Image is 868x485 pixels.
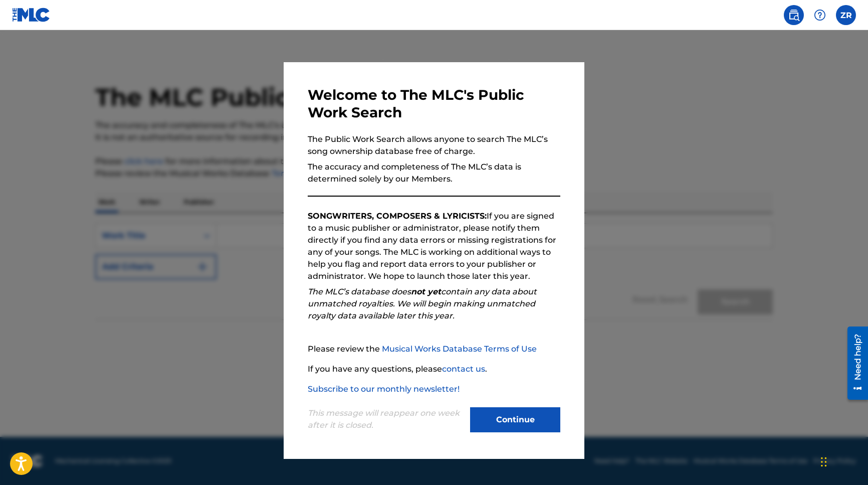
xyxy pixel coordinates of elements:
div: Drag [821,447,827,477]
a: contact us [442,364,485,374]
img: search [788,9,800,21]
div: User Menu [836,5,856,25]
button: Continue [470,407,560,432]
a: Musical Works Database Terms of Use [382,344,537,354]
em: The MLC’s database does contain any data about unmatched royalties. We will begin making unmatche... [308,287,537,320]
img: help [814,9,826,21]
iframe: Resource Center [840,321,868,404]
p: The accuracy and completeness of The MLC’s data is determined solely by our Members. [308,161,560,185]
p: The Public Work Search allows anyone to search The MLC’s song ownership database free of charge. [308,133,560,157]
div: Help [810,5,830,25]
p: This message will reappear one week after it is closed. [308,407,464,431]
iframe: Chat Widget [818,437,868,485]
p: If you have any questions, please . [308,363,560,375]
strong: SONGWRITERS, COMPOSERS & LYRICISTS: [308,211,487,221]
p: Please review the [308,343,560,355]
a: Subscribe to our monthly newsletter! [308,384,460,394]
a: Public Search [784,5,804,25]
img: MLC Logo [12,8,51,22]
p: If you are signed to a music publisher or administrator, please notify them directly if you find ... [308,210,560,282]
strong: not yet [411,287,441,296]
h3: Welcome to The MLC's Public Work Search [308,86,560,121]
